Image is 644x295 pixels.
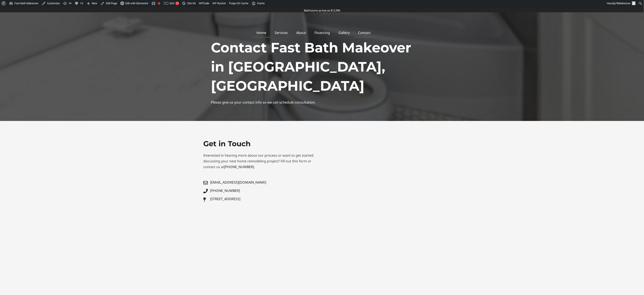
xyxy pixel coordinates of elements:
h1: Contact Fast Bath Makeover in [GEOGRAPHIC_DATA], [GEOGRAPHIC_DATA] [211,38,440,95]
a: Services [271,28,292,38]
a: About [292,28,310,38]
a: [PHONE_NUMBER] [204,188,320,194]
span: Edit with Elementor [125,2,148,5]
span: Site Kit [187,2,196,5]
a: [PHONE_NUMBER] [224,164,254,169]
a: Home [252,28,271,38]
span: [PHONE_NUMBER] [209,188,240,194]
div: Focus keyphrase not set [158,2,160,5]
div: 12 [175,1,179,5]
span: [EMAIL_ADDRESS][DOMAIN_NAME] [209,180,266,185]
a: [STREET_ADDRESS] [204,196,320,202]
span: FBMakeover [616,2,631,5]
a: [EMAIL_ADDRESS][DOMAIN_NAME] [204,180,320,185]
p: Please give us your contact info so we can schedule consultation. [211,100,440,105]
h2: Get in Touch [204,139,320,148]
p: Interested in hearing more about our process or want to get started discussing your next home rem... [204,153,320,170]
a: Financing [310,28,334,38]
a: Gallery [334,28,354,38]
a: Contact [354,28,375,38]
iframe: Website Form [322,137,443,284]
span: [STREET_ADDRESS] [209,196,240,202]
